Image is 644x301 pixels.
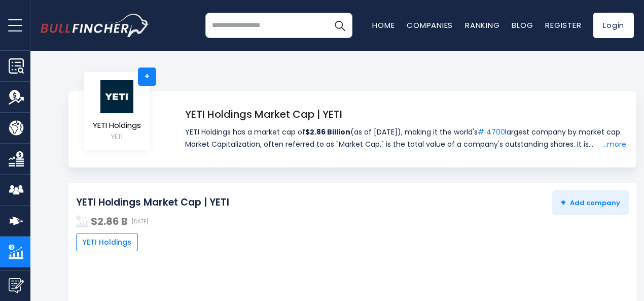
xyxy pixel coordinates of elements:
[593,13,634,38] a: Login
[91,214,128,228] strong: $2.86 B
[512,20,533,30] a: Blog
[561,198,620,207] span: Add company
[83,238,131,247] span: YETI Holdings
[185,107,626,122] h1: YETI Holdings Market Cap | YETI
[561,196,566,208] strong: +
[465,20,499,30] a: Ranking
[92,79,141,143] a: YETI Holdings YETI
[93,121,141,130] span: YETI Holdings
[372,20,395,30] a: Home
[41,14,150,37] a: Go to homepage
[305,127,350,137] strong: $2.86 Billion
[99,80,134,114] img: logo
[93,132,141,142] small: YETI
[185,126,626,150] span: YETI Holdings has a market cap of (as of [DATE]), making it the world's largest company by market...
[545,20,581,30] a: Register
[600,138,626,150] a: ...more
[138,68,156,86] a: +
[132,218,148,225] span: [DATE]
[76,215,88,227] img: addasd
[552,190,629,215] button: +Add company
[478,127,505,137] a: # 4700
[76,196,229,209] h2: YETI Holdings Market Cap | YETI
[41,14,150,37] img: bullfincher logo
[407,20,453,30] a: Companies
[327,13,352,38] button: Search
